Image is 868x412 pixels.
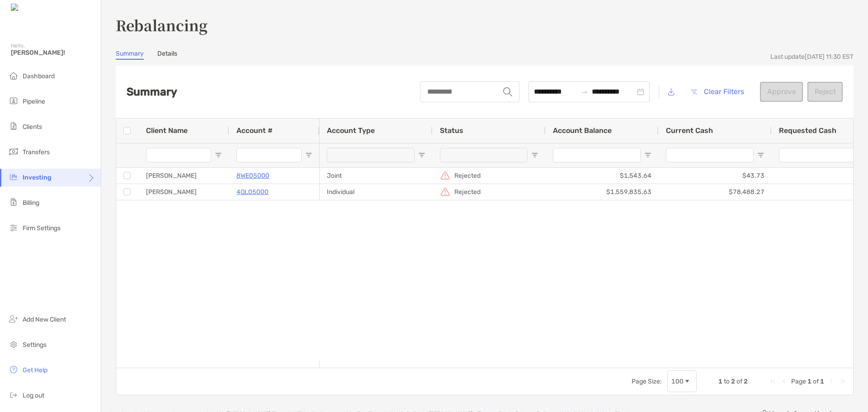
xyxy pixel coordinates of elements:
[736,378,742,385] span: of
[23,316,66,323] span: Add New Client
[779,126,836,135] span: Requested Cash
[454,170,481,181] p: Rejected
[666,148,754,162] input: Current Cash Filter Input
[8,197,19,208] img: billing icon
[440,170,451,181] img: icon status
[691,89,697,95] img: button icon
[11,49,95,57] span: [PERSON_NAME]!
[116,14,854,35] h3: Rebalancing
[440,186,451,197] img: icon status
[139,184,229,200] div: [PERSON_NAME]
[146,126,188,135] span: Client Name
[770,53,854,61] div: Last update [DATE] 11:30 EST
[666,126,713,135] span: Current Cash
[23,199,39,207] span: Billing
[23,98,45,105] span: Pipeline
[659,168,772,184] div: $43.73
[779,148,867,162] input: Requested Cash Filter Input
[531,152,538,159] button: Open Filter Menu
[659,184,772,200] div: $78,488.27
[769,378,777,385] div: First Page
[236,186,269,198] a: 4QL05000
[236,148,302,162] input: Account # Filter Input
[644,152,651,159] button: Open Filter Menu
[320,168,433,184] div: Joint
[23,224,61,232] span: Firm Settings
[454,186,481,198] p: Rejected
[671,378,684,385] div: 100
[8,339,19,350] img: settings icon
[418,152,425,159] button: Open Filter Menu
[23,366,47,374] span: Get Help
[23,148,50,156] span: Transfers
[8,313,19,324] img: add_new_client icon
[127,85,177,98] h2: Summary
[23,123,42,131] span: Clients
[807,378,811,385] span: 1
[546,184,659,200] div: $1,559,835.63
[632,378,662,385] div: Page Size:
[139,168,229,184] div: [PERSON_NAME]
[757,152,764,159] button: Open Filter Menu
[23,392,44,399] span: Log out
[828,378,835,385] div: Next Page
[305,152,312,159] button: Open Filter Menu
[8,364,19,375] img: get-help icon
[581,88,588,95] span: swap-right
[546,168,659,184] div: $1,543.64
[23,72,55,80] span: Dashboard
[8,95,19,106] img: pipeline icon
[11,4,49,12] img: Zoe Logo
[813,378,819,385] span: of
[8,70,19,81] img: dashboard icon
[553,148,641,162] input: Account Balance Filter Input
[724,378,730,385] span: to
[327,126,375,135] span: Account Type
[236,170,269,181] a: 8WE05000
[8,222,19,233] img: firm-settings icon
[116,50,144,60] a: Summary
[215,152,222,159] button: Open Filter Menu
[667,370,697,392] div: Page Size
[684,82,751,102] button: Clear Filters
[839,378,846,385] div: Last Page
[440,126,463,135] span: Status
[581,88,588,95] span: to
[146,148,211,162] input: Client Name Filter Input
[157,50,177,60] a: Details
[320,184,433,200] div: Individual
[23,341,47,349] span: Settings
[553,126,612,135] span: Account Balance
[8,171,19,182] img: investing icon
[503,87,512,96] img: input icon
[8,389,19,400] img: logout icon
[780,378,788,385] div: Previous Page
[236,126,273,135] span: Account #
[8,146,19,157] img: transfers icon
[791,378,806,385] span: Page
[820,378,824,385] span: 1
[8,121,19,132] img: clients icon
[23,174,52,181] span: Investing
[744,378,748,385] span: 2
[731,378,735,385] span: 2
[718,378,722,385] span: 1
